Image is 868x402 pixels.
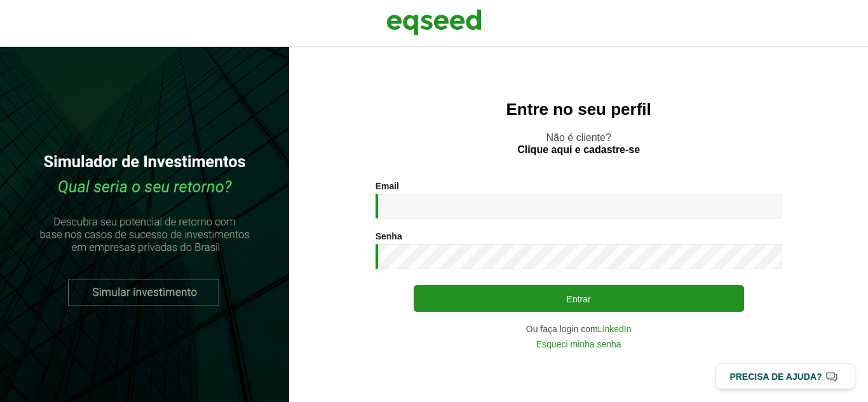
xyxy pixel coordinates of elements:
[376,232,402,241] label: Senha
[386,6,482,38] img: EqSeed Logo
[536,340,621,349] a: Esqueci minha senha
[414,285,744,312] button: Entrar
[517,145,640,155] a: Clique aqui e cadastre-se
[376,182,399,191] label: Email
[376,325,782,333] div: Ou faça login com
[598,325,632,333] a: LinkedIn
[315,131,843,156] p: Não é cliente?
[315,100,843,119] h2: Entre no seu perfil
